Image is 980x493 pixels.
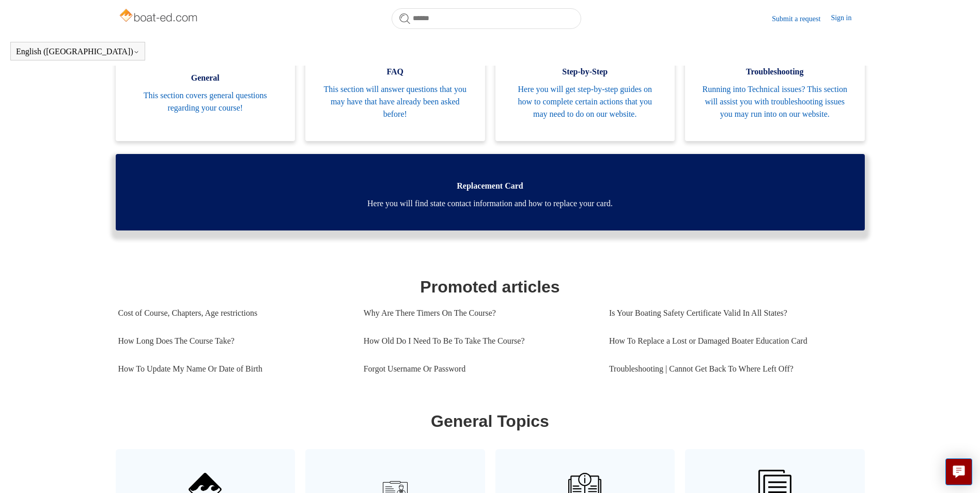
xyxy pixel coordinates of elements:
[131,89,280,114] span: This section covers general questions regarding your course!
[131,197,849,210] span: Here you will find state contact information and how to replace your card.
[609,299,854,327] a: Is Your Boating Safety Certificate Valid In All States?
[609,355,854,383] a: Troubleshooting | Cannot Get Back To Where Left Off?
[364,327,594,355] a: How Old Do I Need To Be To Take The Course?
[364,355,594,383] a: Forgot Username Or Password
[321,83,470,120] span: This section will answer questions that you may have that have already been asked before!
[609,327,854,355] a: How To Replace a Lost or Damaged Boater Education Card
[131,180,849,192] span: Replacement Card
[321,66,470,78] span: FAQ
[118,6,200,27] img: Boat-Ed Help Center home page
[495,40,675,141] a: Step-by-Step Here you will get step-by-step guides on how to complete certain actions that you ma...
[831,12,862,25] a: Sign in
[116,154,865,230] a: Replacement Card Here you will find state contact information and how to replace your card.
[118,327,348,355] a: How Long Does The Course Take?
[131,72,280,84] span: General
[118,355,348,383] a: How To Update My Name Or Date of Birth
[16,47,139,56] button: English ([GEOGRAPHIC_DATA])
[511,66,660,78] span: Step-by-Step
[392,8,581,29] input: Search
[945,458,972,485] button: Live chat
[118,274,862,299] h1: Promoted articles
[364,299,594,327] a: Why Are There Timers On The Course?
[685,40,865,141] a: Troubleshooting Running into Technical issues? This section will assist you with troubleshooting ...
[701,66,849,78] span: Troubleshooting
[701,83,849,120] span: Running into Technical issues? This section will assist you with troubleshooting issues you may r...
[118,409,862,434] h1: General Topics
[118,299,348,327] a: Cost of Course, Chapters, Age restrictions
[772,13,831,24] a: Submit a request
[511,83,660,120] span: Here you will get step-by-step guides on how to complete certain actions that you may need to do ...
[116,40,295,141] a: General This section covers general questions regarding your course!
[305,40,485,141] a: FAQ This section will answer questions that you may have that have already been asked before!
